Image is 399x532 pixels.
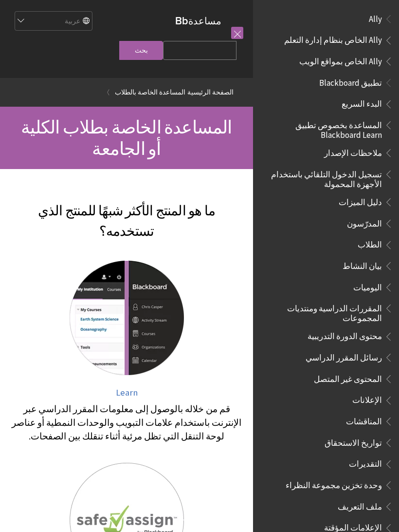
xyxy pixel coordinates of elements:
span: البدء السريع [342,96,382,109]
span: المدرّسون [347,215,382,228]
span: المناقشات [346,413,382,426]
span: المحتوى غير المتصل [314,371,382,384]
span: Ally الخاص بنظام إدارة التعلم [284,32,382,45]
span: الطلاب [358,237,382,250]
a: Learn Learn قم من خلاله بالوصول إلى معلومات المقرر الدراسي عبر الإنترنت باستخدام علامات التبويب و... [10,261,243,443]
strong: Bb [175,15,188,27]
a: المساعدة الخاصة بالطلاب [115,86,185,98]
span: ملاحظات الإصدار [324,145,382,158]
span: تطبيق Blackboard [319,75,382,88]
span: المقررات الدراسية ومنتديات المجموعات [265,300,382,323]
span: ملف التعريف [338,498,382,512]
span: الإعلانات [352,392,382,405]
a: الصفحة الرئيسية [187,86,234,98]
h2: ما هو المنتج الأكثر شبهًا للمنتج الذي تستخدمه؟ [10,189,243,241]
span: رسائل المقرر الدراسي [306,349,382,362]
span: اليوميات [353,279,382,292]
a: مساعدةBb [175,15,221,27]
span: وحدة تخزين مجموعة النظراء [286,477,382,490]
span: التقديرات [349,456,382,469]
span: Learn [116,387,138,398]
span: دليل الميزات [339,194,382,207]
span: تواريخ الاستحقاق [325,435,382,448]
nav: Book outline for Anthology Ally Help [259,11,393,70]
span: المساعدة بخصوص تطبيق Blackboard Learn [265,117,382,140]
select: Site Language Selector [14,12,92,31]
span: Ally [369,11,382,24]
span: بيان النشاط [343,258,382,271]
input: بحث [119,41,163,60]
span: تسجيل الدخول التلقائي باستخدام الأجهزة المحمولة [265,166,382,189]
div: قم من خلاله بالوصول إلى معلومات المقرر الدراسي عبر الإنترنت باستخدام علامات التبويب والوحدات النم... [10,402,243,443]
span: Ally الخاص بمواقع الويب [299,53,382,66]
span: محتوى الدورة التدريبية [308,328,382,342]
span: المساعدة الخاصة بطلاب الكلية أو الجامعة [21,116,232,160]
img: Learn [70,261,184,375]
